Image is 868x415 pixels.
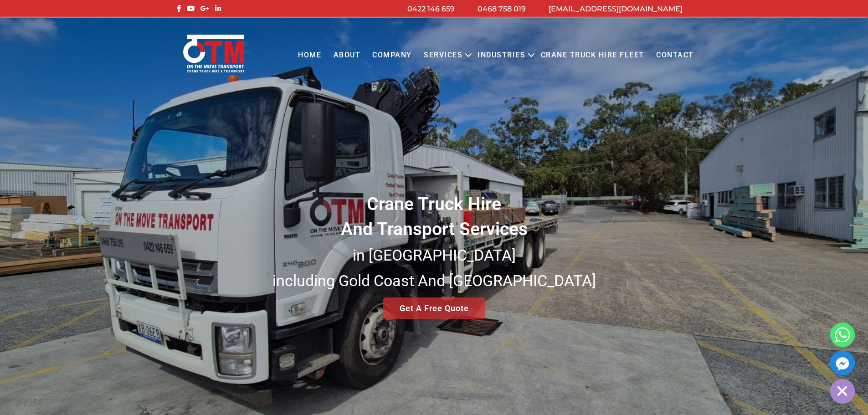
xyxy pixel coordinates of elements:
[418,43,468,68] a: Services
[830,351,855,375] a: Facebook_Messenger
[549,5,683,13] a: [EMAIL_ADDRESS][DOMAIN_NAME]
[327,43,366,68] a: About
[292,43,327,68] a: Home
[650,43,700,68] a: Contact
[472,43,531,68] a: Industries
[478,5,526,13] a: 0468 758 019
[383,297,485,319] a: Get A Free Quote
[272,246,596,290] small: in [GEOGRAPHIC_DATA] including Gold Coast And [GEOGRAPHIC_DATA]
[534,43,650,68] a: Crane Truck Hire Fleet
[366,43,418,68] a: COMPANY
[830,323,855,347] a: Whatsapp
[407,5,455,13] a: 0422 146 659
